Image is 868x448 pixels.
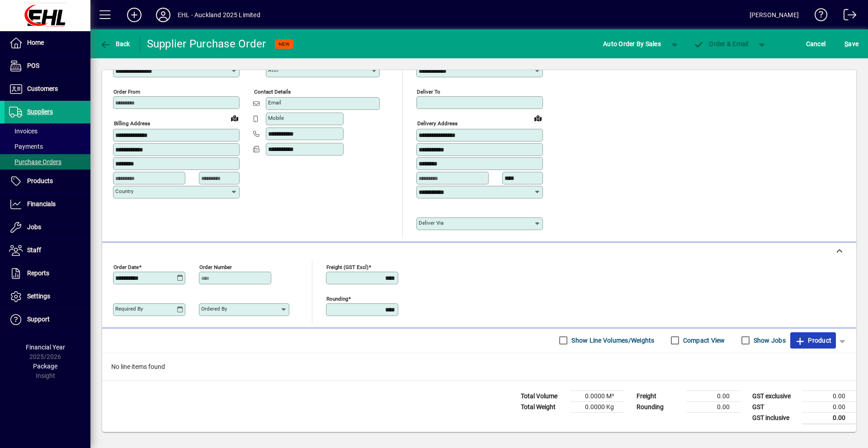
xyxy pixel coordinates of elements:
span: NEW [278,41,290,47]
a: POS [5,55,90,77]
span: Auto Order By Sales [603,37,661,51]
mat-label: Ordered by [201,306,227,312]
mat-label: Deliver via [419,220,443,226]
a: Invoices [5,123,90,139]
button: Product [790,332,836,349]
a: Staff [5,239,90,262]
span: Back [100,40,130,47]
mat-label: Freight (GST excl) [326,264,368,270]
a: View on map [531,111,545,125]
span: POS [27,62,39,69]
button: Order & Email [689,36,753,52]
span: Staff [27,246,41,254]
a: Knowledge Base [808,2,828,31]
span: ave [844,37,859,51]
button: Auto Order By Sales [599,36,665,52]
span: Purchase Orders [9,158,61,165]
span: Home [27,39,44,46]
span: Settings [27,292,50,300]
span: Financial Year [26,344,65,351]
span: Suppliers [27,108,53,115]
mat-label: Required by [115,306,143,312]
button: Profile [149,7,178,23]
app-page-header-button: Back [90,36,140,52]
span: Reports [27,269,49,277]
td: GST [748,401,802,412]
button: Back [98,36,132,52]
td: 0.0000 M³ [571,391,625,401]
td: GST inclusive [748,412,802,424]
td: 0.00 [802,412,856,424]
td: 0.00 [686,401,741,412]
td: 0.0000 Kg [571,401,625,412]
td: 0.00 [686,391,741,401]
td: GST exclusive [748,391,802,401]
td: 0.00 [802,401,856,412]
td: Total Volume [516,391,571,401]
a: Products [5,170,90,193]
mat-label: Country [115,188,133,194]
span: Support [27,316,50,323]
span: S [844,40,848,47]
label: Compact View [681,336,725,345]
span: Package [33,363,57,370]
span: Payments [9,143,43,150]
a: Financials [5,193,90,216]
a: Logout [837,2,857,31]
a: View on map [227,111,242,125]
span: Customers [27,85,58,92]
div: [PERSON_NAME] [750,8,799,22]
a: Support [5,308,90,331]
mat-label: Order from [113,89,140,95]
label: Show Jobs [752,336,786,345]
span: Financials [27,200,56,207]
span: Product [795,333,831,348]
div: No line items found [102,353,856,381]
a: Home [5,32,90,54]
button: Add [120,7,149,23]
span: Order & Email [693,40,749,47]
td: Freight [632,391,686,401]
a: Reports [5,262,90,285]
label: Show Line Volumes/Weights [570,336,654,345]
a: Jobs [5,216,90,239]
a: Purchase Orders [5,154,90,170]
span: Jobs [27,223,41,231]
mat-label: Attn [268,67,278,73]
span: Invoices [9,127,38,135]
mat-label: Order number [199,264,232,270]
span: Products [27,177,53,184]
div: EHL - Auckland 2025 Limited [178,8,260,22]
mat-label: Deliver To [417,89,440,95]
button: Save [842,36,861,52]
mat-label: Mobile [268,115,284,121]
button: Cancel [804,36,828,52]
td: Rounding [632,401,686,412]
mat-label: Rounding [326,295,348,302]
a: Settings [5,285,90,308]
td: 0.00 [802,391,856,401]
mat-label: Email [268,99,281,106]
div: Supplier Purchase Order [147,37,266,51]
td: Total Weight [516,401,571,412]
a: Payments [5,139,90,154]
span: Cancel [806,37,826,51]
a: Customers [5,78,90,100]
mat-label: Order date [113,264,139,270]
